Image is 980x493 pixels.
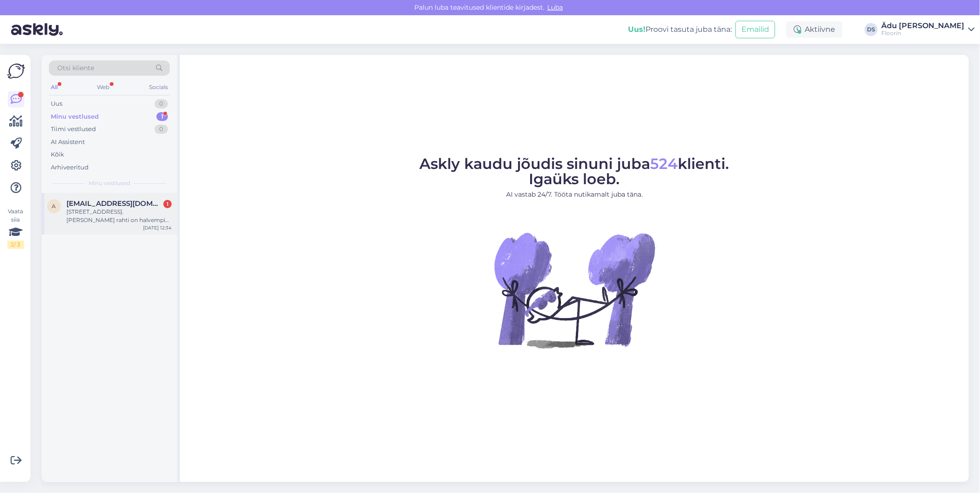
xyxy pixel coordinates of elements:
div: 1 [156,112,168,121]
div: Kõik [51,150,64,159]
div: 2 / 3 [7,240,24,249]
span: a [52,203,56,210]
div: Arhiveeritud [51,163,89,172]
div: Proovi tasuta juba täna: [628,24,732,35]
span: Otsi kliente [57,63,94,73]
b: Uus! [628,25,645,34]
div: Tiimi vestlused [51,125,96,134]
span: ari.kokko2@gmail.com [66,199,162,208]
div: Web [96,81,112,93]
div: Socials [147,81,170,93]
div: 1 [163,200,172,208]
div: AI Assistent [51,138,85,147]
div: [DATE] 12:34 [143,224,172,231]
div: [STREET_ADDRESS]. [PERSON_NAME] rahti on halvempi yritykseen, niin osoite Pronor Service, [STREET... [66,208,172,224]
div: DS [865,23,878,36]
span: Askly kaudu jõudis sinuni juba klienti. Igaüks loeb. [420,155,729,188]
div: All [49,81,60,93]
img: No Chat active [491,207,657,373]
span: 524 [651,155,678,173]
div: Ädu [PERSON_NAME] [881,22,964,30]
div: 0 [155,99,168,108]
span: Minu vestlused [89,179,130,187]
div: Minu vestlused [51,112,99,121]
div: Aktiivne [786,21,843,38]
span: Luba [544,3,566,12]
button: Emailid [735,21,775,38]
img: Askly Logo [7,62,25,80]
div: 0 [155,125,168,134]
a: Ädu [PERSON_NAME]Floorin [881,22,974,37]
div: Vaata siia [7,207,24,249]
div: Uus [51,99,62,108]
p: AI vastab 24/7. Tööta nutikamalt juba täna. [420,190,729,199]
div: Floorin [881,30,964,37]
